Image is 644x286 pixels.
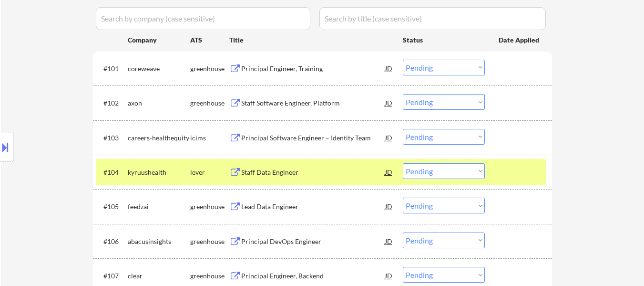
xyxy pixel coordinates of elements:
div: JD [384,163,394,180]
div: JD [384,60,394,77]
div: #107 [103,271,120,281]
div: greenhouse [190,64,229,74]
div: #106 [103,237,120,246]
div: JD [384,94,394,111]
div: JD [384,198,394,215]
div: Company [128,35,190,45]
div: Title [229,35,394,45]
input: Search by company (case sensitive) [96,7,310,30]
div: Principal DevOps Engineer [241,237,385,246]
div: Date Applied [499,35,541,45]
div: Staff Data Engineer [241,168,385,177]
div: Principal Engineer, Training [241,64,385,74]
div: greenhouse [190,271,229,281]
div: lever [190,168,229,177]
div: greenhouse [190,202,229,212]
div: Lead Data Engineer [241,202,385,212]
div: clear [128,271,190,281]
div: JD [384,233,394,250]
div: Status [403,31,485,48]
div: Principal Software Engineer – Identity Team [241,133,385,143]
div: ATS [190,35,229,45]
div: greenhouse [190,237,229,246]
div: abacusinsights [128,237,190,246]
div: greenhouse [190,98,229,108]
div: icims [190,133,229,143]
div: JD [384,129,394,146]
div: Staff Software Engineer, Platform [241,98,385,108]
input: Search by title (case sensitive) [319,7,546,30]
div: JD [384,267,394,284]
div: Principal Engineer, Backend [241,271,385,281]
